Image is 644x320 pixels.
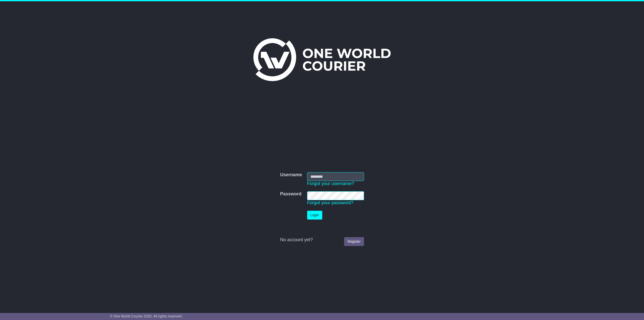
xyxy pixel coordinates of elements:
[344,237,364,246] a: Register
[307,211,322,220] button: Login
[307,200,353,205] a: Forgot your password?
[253,38,391,81] img: One World
[280,191,301,197] label: Password
[280,237,364,243] div: No account yet?
[280,172,302,178] label: Username
[110,314,183,318] span: © One World Courier 2025. All rights reserved.
[307,181,354,186] a: Forgot your username?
